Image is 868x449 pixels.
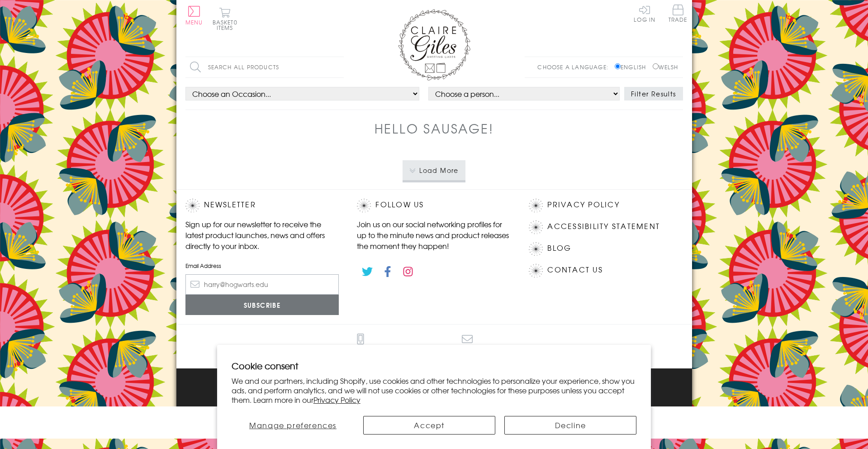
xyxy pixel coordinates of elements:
[547,264,602,276] a: Contact Us
[398,334,536,359] a: [EMAIL_ADDRESS][DOMAIN_NAME]
[232,359,637,372] h2: Cookie consent
[185,295,339,315] input: Subscribe
[185,219,339,251] p: Sign up for our newsletter to receive the latest product launches, news and offers directly to yo...
[232,416,355,435] button: Manage preferences
[624,87,683,100] button: Filter Results
[547,242,571,254] a: Blog
[537,63,613,71] p: Choose a language:
[357,219,511,251] p: Join us on our social networking profiles for up to the minute news and product releases the mome...
[313,394,360,405] a: Privacy Policy
[185,87,419,100] select: option option
[504,416,636,435] button: Decline
[363,416,495,435] button: Accept
[653,63,678,71] label: Welsh
[185,262,339,270] label: Email Address
[403,160,465,180] button: Load More
[249,420,337,430] span: Manage preferences
[615,63,621,69] input: English
[547,199,619,211] a: Privacy Policy
[217,18,237,32] span: 0 items
[332,334,389,359] a: 0191 270 8191
[185,274,339,295] input: harry@hogwarts.edu
[185,18,203,26] span: Menu
[232,376,637,404] p: We and our partners, including Shopify, use cookies and other technologies to personalize your ex...
[185,57,344,77] input: Search all products
[213,7,237,30] button: Basket0 items
[335,57,344,77] input: Search
[375,119,494,138] h1: Hello Sausage!
[669,5,688,24] a: Trade
[185,398,683,406] p: © 2025 .
[634,5,655,22] a: Log In
[357,199,511,212] h2: Follow Us
[615,63,650,71] label: English
[185,6,203,25] button: Menu
[547,220,660,233] a: Accessibility Statement
[185,199,339,212] h2: Newsletter
[398,9,470,81] img: Claire Giles Greetings Cards
[653,63,659,69] input: Welsh
[669,5,688,22] span: Trade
